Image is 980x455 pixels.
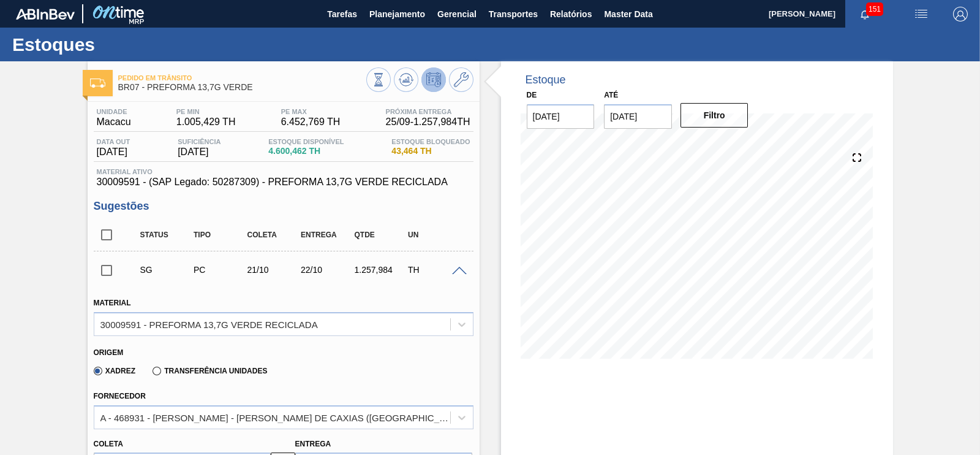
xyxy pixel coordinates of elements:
div: UN [405,231,464,239]
span: Suficiência [178,138,221,145]
span: Próxima Entrega [386,108,470,115]
label: De [527,91,537,99]
div: 1.257,984 [352,265,410,275]
div: 30009591 - PREFORMA 13,7G VERDE RECICLADA [100,319,318,329]
span: BR07 - PREFORMA 13,7G VERDE [118,83,366,92]
div: Pedido de Compra [190,265,249,275]
button: Desprogramar Estoque [421,67,446,92]
span: Transportes [489,7,538,21]
img: Ícone [90,78,105,88]
span: Master Data [604,7,652,21]
div: A - 468931 - [PERSON_NAME] - [PERSON_NAME] DE CAXIAS ([GEOGRAPHIC_DATA]) [100,412,451,422]
div: Entrega [298,231,356,239]
span: PE MIN [176,108,236,115]
h1: Estoques [12,37,230,52]
span: 1.005,429 TH [176,117,236,128]
div: Status [137,231,196,239]
img: TNhmsLtSVTkK8tSr43FrP2fwEKptu5GPRR3wAAAABJRU5ErkJggg== [16,9,75,20]
label: Entrega [295,440,331,448]
span: Data out [97,138,130,145]
div: 22/10/2025 [298,265,356,275]
span: Estoque Disponível [268,138,344,145]
label: Coleta [94,440,123,448]
span: 43,464 TH [391,147,470,156]
div: Estoque [526,74,566,86]
img: userActions [914,7,929,21]
label: Material [94,299,131,307]
label: Fornecedor [94,392,146,400]
span: [DATE] [178,147,221,158]
span: Macacu [97,117,131,128]
label: Origem [94,348,124,357]
h3: Sugestões [94,200,473,213]
div: Coleta [244,231,303,239]
div: Qtde [352,231,410,239]
img: Logout [953,7,968,21]
span: Material ativo [97,168,470,175]
span: Planejamento [369,7,425,21]
div: Tipo [190,231,249,239]
span: 151 [866,2,883,16]
span: Tarefas [327,7,357,21]
div: TH [405,265,464,275]
label: Xadrez [94,367,136,375]
span: [DATE] [97,147,130,158]
button: Notificações [845,6,884,23]
span: 30009591 - (SAP Legado: 50287309) - PREFORMA 13,7G VERDE RECICLADA [97,177,470,188]
span: Pedido em Trânsito [118,74,366,82]
span: Estoque Bloqueado [391,138,470,145]
span: 25/09 - 1.257,984 TH [386,117,470,128]
label: Transferência Unidades [153,367,267,375]
span: 4.600,462 TH [268,147,344,156]
button: Visão Geral dos Estoques [366,67,391,92]
input: dd/mm/yyyy [604,104,672,129]
button: Ir ao Master Data / Geral [449,67,473,92]
button: Atualizar Gráfico [394,67,418,92]
div: Sugestão Criada [137,265,196,275]
label: Até [604,91,618,99]
span: PE MAX [281,108,341,115]
div: 21/10/2025 [244,265,303,275]
span: Unidade [97,108,131,115]
button: Filtro [680,103,748,128]
span: 6.452,769 TH [281,117,341,128]
span: Relatórios [550,7,592,21]
input: dd/mm/yyyy [527,104,595,129]
span: Gerencial [437,7,477,21]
